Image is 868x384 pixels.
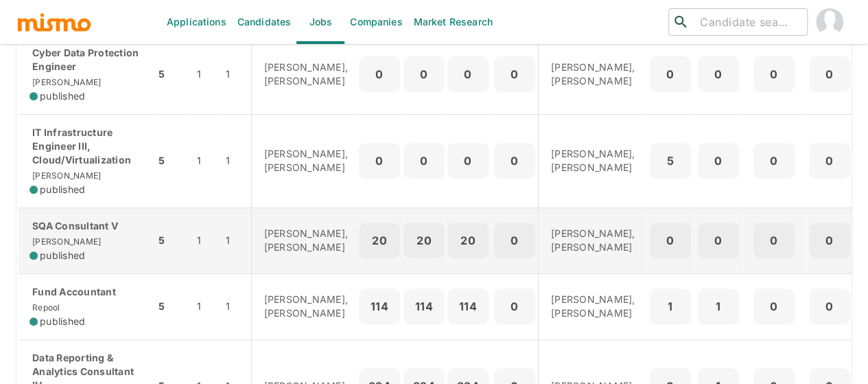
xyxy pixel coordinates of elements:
[409,297,439,316] p: 114
[814,231,845,250] p: 0
[703,65,734,84] p: 0
[155,207,186,273] td: 5
[30,219,144,233] p: SQA Consultant V
[30,46,144,74] p: Cyber Data Protection Engineer
[222,273,251,339] td: 1
[222,35,251,115] td: 1
[551,147,635,174] p: [PERSON_NAME], [PERSON_NAME]
[409,65,439,84] p: 0
[703,297,734,316] p: 1
[40,89,85,103] span: published
[364,297,395,316] p: 114
[16,12,92,32] img: logo
[655,297,685,316] p: 1
[814,65,845,84] p: 0
[655,151,685,170] p: 5
[186,114,222,207] td: 1
[364,231,395,250] p: 20
[655,231,685,250] p: 0
[759,151,789,170] p: 0
[453,65,483,84] p: 0
[222,207,251,273] td: 1
[186,273,222,339] td: 1
[453,151,483,170] p: 0
[40,183,85,196] span: published
[30,236,101,247] span: [PERSON_NAME]
[30,126,144,167] p: IT Infrastructure Engineer III, Cloud/Virtualization
[551,227,635,254] p: [PERSON_NAME], [PERSON_NAME]
[30,77,101,87] span: [PERSON_NAME]
[40,249,85,262] span: published
[759,297,789,316] p: 0
[30,170,101,181] span: [PERSON_NAME]
[186,207,222,273] td: 1
[551,60,635,88] p: [PERSON_NAME], [PERSON_NAME]
[703,151,734,170] p: 0
[814,297,845,316] p: 0
[40,315,85,328] span: published
[759,231,789,250] p: 0
[364,151,395,170] p: 0
[409,231,439,250] p: 20
[703,231,734,250] p: 0
[500,151,530,170] p: 0
[222,114,251,207] td: 1
[453,297,483,316] p: 114
[264,60,349,88] p: [PERSON_NAME], [PERSON_NAME]
[155,35,186,115] td: 5
[453,231,483,250] p: 20
[500,65,530,84] p: 0
[264,227,349,254] p: [PERSON_NAME], [PERSON_NAME]
[694,12,801,32] input: Candidate search
[814,151,845,170] p: 0
[30,302,60,313] span: Repool
[551,293,635,320] p: [PERSON_NAME], [PERSON_NAME]
[155,114,186,207] td: 5
[264,293,349,320] p: [PERSON_NAME], [PERSON_NAME]
[409,151,439,170] p: 0
[364,65,395,84] p: 0
[155,273,186,339] td: 5
[500,297,530,316] p: 0
[264,147,349,174] p: [PERSON_NAME], [PERSON_NAME]
[816,8,843,36] img: Maia Reyes
[655,65,685,84] p: 0
[186,35,222,115] td: 1
[500,231,530,250] p: 0
[759,65,789,84] p: 0
[30,285,144,299] p: Fund Accountant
